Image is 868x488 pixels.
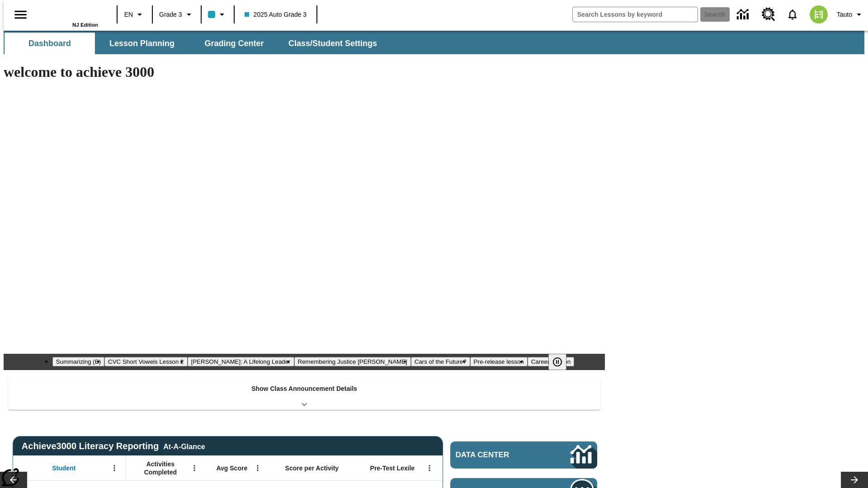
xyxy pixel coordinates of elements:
[251,461,264,475] button: Open Menu
[756,2,781,27] a: Resource Center, Will open in new tab
[528,357,574,366] button: Slide 7 Career Lesson
[370,464,415,472] span: Pre-Test Lexile
[39,3,98,28] div: Home
[837,10,852,19] span: Tauto
[288,38,377,49] span: Class/Student Settings
[423,461,436,475] button: Open Menu
[39,4,98,22] a: Home
[189,33,279,54] button: Grading Center
[28,38,71,49] span: Dashboard
[216,464,247,472] span: Avg Score
[281,33,384,54] button: Class/Student Settings
[573,7,698,22] input: search field
[841,472,868,488] button: Lesson carousel, Next
[4,33,385,54] div: SubNavbar
[109,38,175,49] span: Lesson Planning
[52,464,75,472] span: Student
[5,33,95,54] button: Dashboard
[159,10,182,19] span: Grade 3
[22,441,205,451] span: Achieve3000 Literacy Reporting
[4,64,605,80] h1: welcome to achieve 3000
[548,354,566,370] button: Pause
[120,6,149,23] button: Language: EN, Select a language
[833,6,868,23] button: Profile/Settings
[294,357,411,366] button: Slide 4 Remembering Justice O'Connor
[804,3,833,26] button: Select a new avatar
[285,464,339,472] span: Score per Activity
[7,1,34,28] button: Open side menu
[456,450,540,460] span: Data Center
[104,357,187,366] button: Slide 2 CVC Short Vowels Lesson 2
[204,6,231,23] button: Class color is light blue. Change class color
[251,384,357,394] p: Show Class Announcement Details
[470,357,528,366] button: Slide 6 Pre-release lesson
[72,22,98,28] span: NJ Edition
[4,31,864,54] div: SubNavbar
[204,38,264,49] span: Grading Center
[8,379,600,410] div: Show Class Announcement Details
[108,461,121,475] button: Open Menu
[411,357,470,366] button: Slide 5 Cars of the Future?
[188,461,201,475] button: Open Menu
[124,10,133,19] span: EN
[245,10,307,19] span: 2025 Auto Grade 3
[131,460,190,476] span: Activities Completed
[548,354,576,370] div: Pause
[450,441,597,469] a: Data Center
[163,441,205,451] div: At-A-Glance
[156,6,198,23] button: Grade: Grade 3, Select a grade
[188,357,294,366] button: Slide 3 Dianne Feinstein: A Lifelong Leader
[97,33,187,54] button: Lesson Planning
[52,357,104,366] button: Slide 1 Summarizing (B)
[810,5,828,23] img: avatar image
[781,3,804,26] a: Notifications
[731,2,756,27] a: Data Center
